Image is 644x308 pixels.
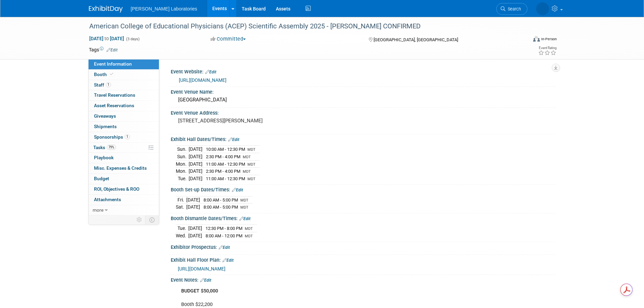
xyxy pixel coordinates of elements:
[89,184,159,194] a: ROI, Objectives & ROO
[89,163,159,173] a: Misc. Expenses & Credits
[94,113,116,119] span: Giveaways
[93,207,103,213] span: more
[89,70,159,80] a: Booth
[188,232,202,239] td: [DATE]
[89,80,159,90] a: Staff1
[89,90,159,100] a: Travel Reservations
[206,169,240,174] span: 2:30 PM - 4:00 PM
[206,147,245,152] span: 10:00 AM - 12:30 PM
[89,35,124,42] span: [DATE] [DATE]
[89,111,159,121] a: Giveaways
[110,72,113,76] i: Booth reservation complete
[134,215,145,224] td: Personalize Event Tab Strip
[206,162,245,167] span: 11:00 AM - 12:30 PM
[232,188,243,192] a: Edit
[374,37,458,42] span: [GEOGRAPHIC_DATA], [GEOGRAPHIC_DATA]
[222,258,234,263] a: Edit
[176,204,186,211] td: Sat.
[171,134,555,143] div: Exhibit Hall Dates/Times:
[188,225,202,232] td: [DATE]
[89,205,159,215] a: more
[505,6,521,11] span: Search
[94,176,109,181] span: Budget
[89,132,159,142] a: Sponsorships1
[89,143,159,153] a: Tasks79%
[176,146,189,153] td: Sun.
[206,226,242,231] span: 12:30 PM - 8:00 PM
[171,275,555,284] div: Event Notes:
[107,145,116,150] span: 79%
[171,87,555,95] div: Event Venue Name:
[94,155,114,160] span: Playbook
[171,67,555,75] div: Event Website:
[94,134,130,140] span: Sponsorships
[243,169,251,174] span: MDT
[189,168,202,175] td: [DATE]
[171,108,555,116] div: Event Venue Address:
[94,197,121,202] span: Attachments
[206,176,245,181] span: 11:00 AM - 12:30 PM
[171,255,555,264] div: Exhibit Hall Floor Plan:
[176,232,188,239] td: Wed.
[131,6,197,11] span: [PERSON_NAME] Laboratories
[245,227,253,231] span: MDT
[94,82,111,88] span: Staff
[186,196,200,204] td: [DATE]
[247,177,256,181] span: MDT
[89,122,159,132] a: Shipments
[94,186,139,192] span: ROI, Objectives & ROO
[247,147,256,152] span: MDT
[94,92,135,98] span: Travel Reservations
[176,160,189,168] td: Mon.
[89,101,159,111] a: Asset Reservations
[219,245,230,250] a: Edit
[145,215,159,224] td: Toggle Event Tabs
[176,153,189,161] td: Sun.
[208,35,248,43] button: Committed
[228,137,239,142] a: Edit
[125,37,140,41] span: (3 days)
[245,234,253,238] span: MDT
[89,46,118,53] td: Tags
[89,153,159,163] a: Playbook
[487,35,557,45] div: Event Format
[94,165,147,171] span: Misc. Expenses & Credits
[89,195,159,205] a: Attachments
[94,103,134,108] span: Asset Reservations
[204,197,238,203] span: 8:00 AM - 5:00 PM
[176,196,186,204] td: Fri.
[240,198,248,203] span: MDT
[171,185,555,193] div: Booth Set-up Dates/Times:
[189,146,202,153] td: [DATE]
[94,124,117,129] span: Shipments
[186,204,200,211] td: [DATE]
[176,95,550,105] div: [GEOGRAPHIC_DATA]
[87,20,517,32] div: American College of Educational Physicians (ACEP) Scientific Assembly 2025 - [PERSON_NAME] CONFIRMED
[181,288,218,294] b: BUDGET $50,000
[94,72,115,77] span: Booth
[93,145,116,150] span: Tasks
[89,59,159,69] a: Event Information
[106,48,118,52] a: Edit
[176,168,189,175] td: Mon.
[89,6,123,13] img: ExhibitDay
[206,233,242,238] span: 8:00 AM - 12:00 PM
[106,82,111,87] span: 1
[536,2,549,15] img: Tisha Davis
[239,216,251,221] a: Edit
[94,61,132,67] span: Event Information
[541,37,557,42] div: In-Person
[496,3,527,15] a: Search
[243,155,251,159] span: MDT
[205,70,216,74] a: Edit
[103,36,110,41] span: to
[171,242,555,251] div: Exhibitor Prospectus:
[176,225,188,232] td: Tue.
[200,278,211,283] a: Edit
[89,174,159,184] a: Budget
[533,36,540,42] img: Format-Inperson.png
[189,153,202,161] td: [DATE]
[189,175,202,182] td: [DATE]
[206,154,240,159] span: 2:30 PM - 4:00 PM
[178,118,324,124] pre: [STREET_ADDRESS][PERSON_NAME]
